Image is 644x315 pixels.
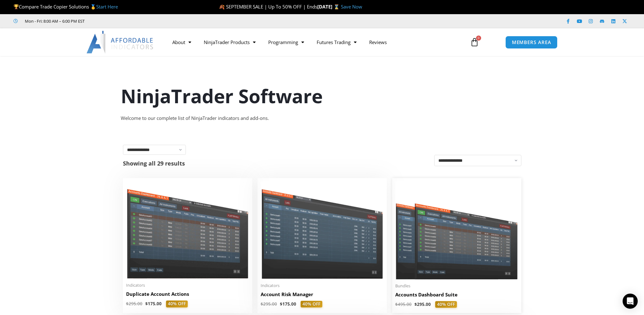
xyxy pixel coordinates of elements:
a: About [166,35,197,49]
span: Compare Trade Copier Solutions 🥇 [14,3,118,10]
span: Indicators [126,283,249,288]
span: $ [280,301,282,307]
img: Duplicate Account Actions [126,181,249,279]
span: Bundles [395,283,518,289]
span: $ [261,301,263,307]
bdi: 295.00 [261,301,277,307]
span: 0 [476,36,481,41]
a: Start Here [96,3,118,10]
span: MEMBERS AREA [512,40,551,45]
span: $ [126,301,129,307]
strong: [DATE] ⌛ [317,3,341,10]
h2: Accounts Dashboard Suite [395,291,518,298]
h1: NinjaTrader Software [121,83,523,109]
bdi: 175.00 [145,301,162,307]
h2: Duplicate Account Actions [126,291,249,297]
span: $ [145,301,148,307]
a: Account Risk Manager [261,291,384,301]
img: 🏆 [14,4,19,9]
bdi: 495.00 [395,301,412,307]
a: NinjaTrader Products [197,35,262,49]
h2: Account Risk Manager [261,291,384,298]
nav: Menu [166,35,463,49]
span: 🍂 SEPTEMBER SALE | Up To 50% OFF | Ends [219,3,317,10]
bdi: 295.00 [126,301,142,307]
bdi: 175.00 [280,301,296,307]
a: Duplicate Account Actions [126,291,249,301]
span: Mon - Fri: 8:00 AM – 6:00 PM EST [23,17,85,25]
bdi: 295.00 [414,301,431,307]
span: Indicators [261,283,384,288]
a: Futures Trading [310,35,363,49]
span: $ [395,301,398,307]
a: 0 [461,33,488,51]
span: 40% OFF [166,301,188,307]
iframe: Customer reviews powered by Trustpilot [93,18,188,24]
span: $ [414,301,417,307]
p: Showing all 29 results [123,160,185,166]
img: LogoAI | Affordable Indicators – NinjaTrader [86,31,154,53]
a: MEMBERS AREA [505,36,558,49]
img: Account Risk Manager [261,181,384,279]
a: Programming [262,35,310,49]
a: Save Now [341,3,362,10]
a: Reviews [363,35,393,49]
div: Open Intercom Messenger [623,294,638,309]
div: Welcome to our complete list of NinjaTrader indicators and add-ons. [121,114,523,123]
a: Accounts Dashboard Suite [395,291,518,301]
img: Accounts Dashboard Suite [395,181,518,279]
span: 40% OFF [301,301,322,308]
span: 40% OFF [435,301,457,308]
select: Shop order [434,155,521,166]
